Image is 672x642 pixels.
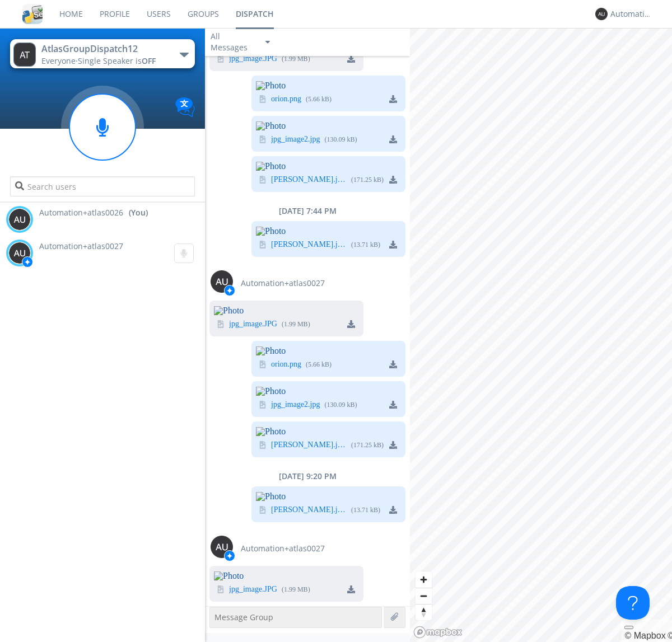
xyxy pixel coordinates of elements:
img: image icon [217,320,225,328]
img: 373638.png [595,8,608,20]
button: AtlasGroupDispatch12Everyone·Single Speaker isOFF [10,39,194,68]
img: 373638.png [8,208,31,231]
a: [PERSON_NAME].jpeg [271,441,347,450]
img: cddb5a64eb264b2086981ab96f4c1ba7 [22,4,43,24]
img: Photo [256,81,405,90]
img: download media button [389,95,397,103]
img: download media button [347,55,355,63]
img: Photo [214,571,363,580]
img: download media button [389,241,397,249]
img: Photo [256,346,405,355]
span: Automation+atlas0027 [241,543,325,554]
img: Photo [256,121,405,130]
a: jpg_image.JPG [229,55,277,64]
a: [PERSON_NAME].jpeg [271,241,347,250]
img: 373638.png [13,43,36,67]
span: Automation+atlas0027 [39,241,123,251]
div: ( 5.66 kB ) [306,360,332,369]
img: download media button [389,401,397,409]
a: jpg_image.JPG [229,320,277,329]
img: image icon [259,241,267,249]
div: Everyone · [41,55,167,67]
span: Reset bearing to north [416,604,432,620]
img: Translation enabled [175,97,195,117]
span: Single Speaker is [78,55,156,66]
div: [DATE] 7:44 PM [205,205,410,217]
img: caret-down-sm.svg [265,41,270,44]
img: image icon [259,95,267,103]
a: orion.png [271,360,301,369]
button: Zoom in [416,571,432,588]
img: 373638.png [8,242,31,264]
div: (You) [129,207,148,218]
button: Zoom out [416,588,432,604]
div: ( 13.71 kB ) [351,240,380,250]
span: Zoom out [416,588,432,604]
button: Toggle attribution [624,626,633,629]
a: orion.png [271,95,301,104]
a: jpg_image.JPG [229,585,277,594]
img: image icon [259,401,267,409]
iframe: Toggle Customer Support [616,586,650,620]
img: image icon [259,135,267,143]
img: Photo [256,427,405,436]
img: image icon [217,55,225,63]
img: download media button [389,135,397,143]
img: image icon [259,506,267,514]
img: image icon [259,360,267,368]
a: jpg_image2.jpg [271,135,320,144]
img: Photo [256,387,405,396]
div: ( 130.09 kB ) [325,135,357,144]
img: download media button [389,360,397,368]
div: ( 130.09 kB ) [325,400,357,410]
div: Automation+atlas0026 [610,8,652,20]
div: All Messages [211,31,255,53]
a: jpg_image2.jpg [271,401,320,410]
img: download media button [347,585,355,593]
img: download media button [389,506,397,514]
img: Photo [256,162,405,171]
span: OFF [142,55,156,66]
a: Mapbox [624,631,665,640]
div: ( 1.99 MB ) [282,320,310,329]
div: ( 13.71 kB ) [351,505,380,515]
div: ( 1.99 MB ) [282,585,310,594]
div: ( 1.99 MB ) [282,54,310,64]
img: Photo [256,492,405,501]
input: Search users [10,176,194,196]
img: image icon [217,585,225,593]
div: ( 5.66 kB ) [306,95,332,104]
img: Photo [214,306,363,315]
img: image icon [259,176,267,184]
span: Automation+atlas0026 [39,207,123,218]
div: ( 171.25 kB ) [351,175,384,185]
span: Automation+atlas0027 [241,278,325,289]
img: Photo [256,227,405,236]
img: image icon [259,441,267,449]
div: AtlasGroupDispatch12 [41,43,167,55]
div: ( 171.25 kB ) [351,441,384,450]
a: [PERSON_NAME].jpeg [271,506,347,515]
button: Reset bearing to north [416,604,432,620]
img: 373638.png [211,536,233,558]
img: download media button [389,176,397,184]
img: 373638.png [211,270,233,293]
a: Mapbox logo [413,626,463,639]
img: download media button [347,320,355,328]
img: download media button [389,441,397,449]
div: [DATE] 9:20 PM [205,471,410,482]
a: [PERSON_NAME].jpeg [271,176,347,185]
